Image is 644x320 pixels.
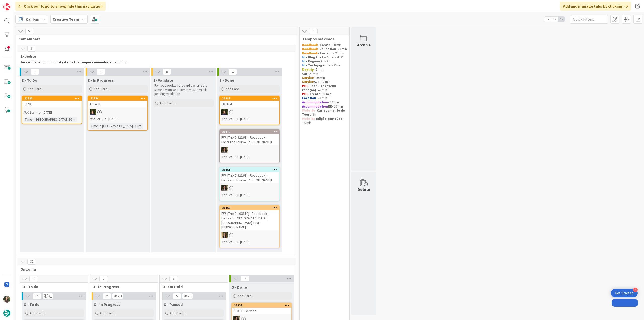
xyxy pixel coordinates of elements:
[88,96,147,107] div: 21884101408
[221,109,228,115] img: MC
[302,96,347,100] p: - 20 min
[302,55,306,59] strong: NL
[306,63,332,67] strong: - Teste/agendar
[237,294,254,298] span: Add Card...
[302,100,328,104] strong: Accommodation
[302,43,318,47] strong: Roadbook
[306,59,325,63] strong: - Paginação
[615,291,634,296] div: Get Started
[302,72,347,76] p: - 20 min
[302,63,306,67] strong: NL
[220,109,279,115] div: MC
[302,108,346,117] strong: Carregamento de Tours
[302,117,343,125] strong: Edição conteúdo -
[221,185,228,191] img: MS
[302,43,347,47] p: 30 min
[3,296,10,303] img: IG
[88,101,147,107] div: 101408
[134,123,143,129] div: 18m
[302,80,314,84] strong: Service
[221,147,228,153] img: MS
[222,130,279,134] div: 21876
[302,109,347,117] p: - - 6h
[43,110,52,115] span: [DATE]
[220,147,279,153] div: MS
[24,97,82,100] div: 21883
[231,285,247,290] span: O - Done
[220,130,279,145] div: 21876FW: [TripID:92169] - Roadbook - Fantastic Tour — [PERSON_NAME]!
[44,294,50,296] div: Min 0
[103,293,111,299] span: 2
[221,232,228,238] img: SP
[318,51,333,55] strong: - Revision
[240,192,250,198] span: [DATE]
[3,3,10,10] img: Visit kanbanzone.com
[27,46,36,52] span: 6
[108,116,118,122] span: [DATE]
[302,72,307,76] strong: Car
[220,206,279,230] div: 21868FW: [TripID:100810] - Roadbook - Fantastic [GEOGRAPHIC_DATA], [GEOGRAPHIC_DATA] Tour — [PERS...
[219,205,280,248] a: 21868FW: [TripID:100810] - Roadbook - Fantastic [GEOGRAPHIC_DATA], [GEOGRAPHIC_DATA] Tour — [PERS...
[302,84,347,92] p: - 45 min
[358,186,370,192] div: Delete
[222,206,279,210] div: 21868
[302,51,318,55] strong: Roadbook
[173,293,181,299] span: 5
[29,276,38,282] span: 10
[159,101,176,105] span: Add Card...
[220,130,279,134] div: 21876
[228,69,237,75] span: 4
[306,55,335,59] strong: - Blog Post + Email
[20,267,289,272] span: Ongoing
[220,101,279,107] div: 103404
[164,302,183,307] span: O - Paused
[88,109,147,115] div: MC
[31,69,39,75] span: 1
[68,117,77,122] div: 50m
[302,117,347,125] p: - 20min
[184,295,191,297] div: Max 5
[162,284,221,289] span: O - On Hold
[232,303,291,308] div: 21833
[133,123,134,129] span: :
[318,43,333,47] strong: - Create -
[633,288,638,292] div: 4
[611,289,638,297] div: Open Get Started checklist, remaining modules: 4
[318,47,336,51] strong: - Validation
[220,185,279,191] div: MS
[27,259,36,265] span: 32
[222,97,279,100] div: 21882
[221,155,232,159] i: Not Set
[240,239,250,245] span: [DATE]
[220,210,279,230] div: FW: [TripID:100810] - Roadbook - Fantastic [GEOGRAPHIC_DATA], [GEOGRAPHIC_DATA] Tour — [PERSON_NA...
[22,96,82,124] a: 2188382208Not Set[DATE]Time in [GEOGRAPHIC_DATA]:50m
[88,78,114,83] span: E - In Progress
[24,117,67,122] div: Time in [GEOGRAPHIC_DATA]
[302,108,315,113] strong: Website
[302,84,337,92] strong: - Pesquisa (exclui redação)
[90,97,147,100] div: 21884
[328,104,332,109] strong: RB
[88,96,148,131] a: 21884101408MCNot Set[DATE]Time in [GEOGRAPHIC_DATA]:18m
[20,60,128,64] strong: For critical and top priority items that require immediate handling.
[22,96,82,107] div: 2188382208
[220,168,279,183] div: 21861FW: [TripID:92169] - Roadbook - Fantastic Tour — [PERSON_NAME]!
[240,276,249,282] span: 14
[153,78,173,83] span: E- Validate
[302,59,347,63] p: - 3 h
[220,96,279,107] div: 21882103404
[100,311,116,315] span: Add Card...
[219,78,234,83] span: E - Done
[302,68,347,72] p: - 5 min
[97,69,105,75] span: 1
[302,84,308,88] strong: POI
[302,55,347,59] p: - 4h30
[67,117,68,122] span: :
[222,168,279,172] div: 21861
[220,206,279,210] div: 21868
[309,28,318,34] span: 0
[232,303,291,314] div: 21833110030 Service
[33,293,41,299] span: 10
[302,59,306,63] strong: NL
[302,104,347,109] p: - 20 min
